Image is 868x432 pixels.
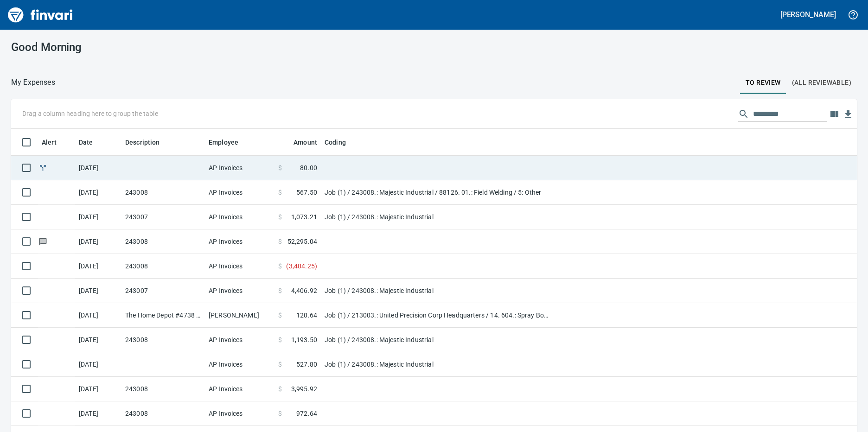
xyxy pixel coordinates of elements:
button: Choose columns to display [827,107,841,121]
span: Coding [325,137,346,148]
span: Amount [281,137,317,148]
td: 243007 [121,279,205,303]
td: [DATE] [75,328,121,352]
td: 243008 [121,180,205,205]
td: [DATE] [75,303,121,328]
span: To Review [746,77,781,89]
td: Job (1) / 243008.: Majestic Industrial [321,352,553,377]
span: $ [278,188,282,197]
td: AP Invoices [205,377,274,401]
button: [PERSON_NAME] [778,7,838,22]
td: [DATE] [75,205,121,229]
span: 1,073.21 [291,212,317,222]
nav: breadcrumb [11,77,55,88]
td: AP Invoices [205,352,274,377]
span: 80.00 [300,163,317,172]
td: Job (1) / 243008.: Majestic Industrial [321,205,553,229]
span: ( 3,404.25 ) [286,261,317,271]
td: 243008 [121,229,205,254]
span: (All Reviewable) [792,77,851,89]
span: 1,193.50 [291,335,317,344]
span: $ [278,163,282,172]
td: AP Invoices [205,401,274,426]
td: 243008 [121,401,205,426]
td: AP Invoices [205,279,274,303]
span: $ [278,409,282,418]
td: AP Invoices [205,328,274,352]
span: Split transaction [38,165,48,171]
td: [PERSON_NAME] [205,303,274,328]
span: 120.64 [296,311,317,320]
span: Employee [209,137,238,148]
span: 4,406.92 [291,286,317,295]
td: [DATE] [75,156,121,180]
td: AP Invoices [205,180,274,205]
span: Alert [42,137,69,148]
td: AP Invoices [205,254,274,279]
td: [DATE] [75,254,121,279]
span: $ [278,384,282,394]
span: Coding [325,137,358,148]
span: Alert [42,137,57,148]
span: Amount [294,137,317,148]
td: AP Invoices [205,156,274,180]
td: 243008 [121,254,205,279]
span: Description [125,137,160,148]
td: Job (1) / 243008.: Majestic Industrial [321,279,553,303]
td: 243008 [121,377,205,401]
td: Job (1) / 243008.: Majestic Industrial [321,328,553,352]
span: $ [278,311,282,320]
h5: [PERSON_NAME] [780,10,836,19]
span: 527.80 [296,360,317,369]
td: [DATE] [75,180,121,205]
span: $ [278,286,282,295]
span: $ [278,360,282,369]
td: [DATE] [75,279,121,303]
img: Finvari [6,4,75,26]
td: [DATE] [75,377,121,401]
td: Job (1) / 243008.: Majestic Industrial / 88126. 01.: Field Welding / 5: Other [321,180,553,205]
span: Has messages [38,238,48,244]
td: 243008 [121,328,205,352]
span: Employee [209,137,250,148]
td: AP Invoices [205,205,274,229]
td: [DATE] [75,229,121,254]
h3: Good Morning [11,41,278,54]
td: Job (1) / 213003.: United Precision Corp Headquarters / 14. 604.: Spray Booth Fixes / 5: Other [321,303,553,328]
td: [DATE] [75,352,121,377]
td: 243007 [121,205,205,229]
button: Download Table [841,108,855,121]
p: My Expenses [11,77,55,88]
td: AP Invoices [205,229,274,254]
span: 3,995.92 [291,384,317,394]
td: The Home Depot #4738 [GEOGRAPHIC_DATA] [GEOGRAPHIC_DATA] [121,303,205,328]
span: $ [278,335,282,344]
span: Description [125,137,172,148]
td: [DATE] [75,401,121,426]
span: Date [79,137,105,148]
span: 567.50 [296,188,317,197]
p: Drag a column heading here to group the table [22,109,158,118]
span: 972.64 [296,409,317,418]
span: 52,295.04 [287,237,317,246]
span: Date [79,137,93,148]
span: $ [278,261,282,271]
span: $ [278,212,282,222]
span: $ [278,237,282,246]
